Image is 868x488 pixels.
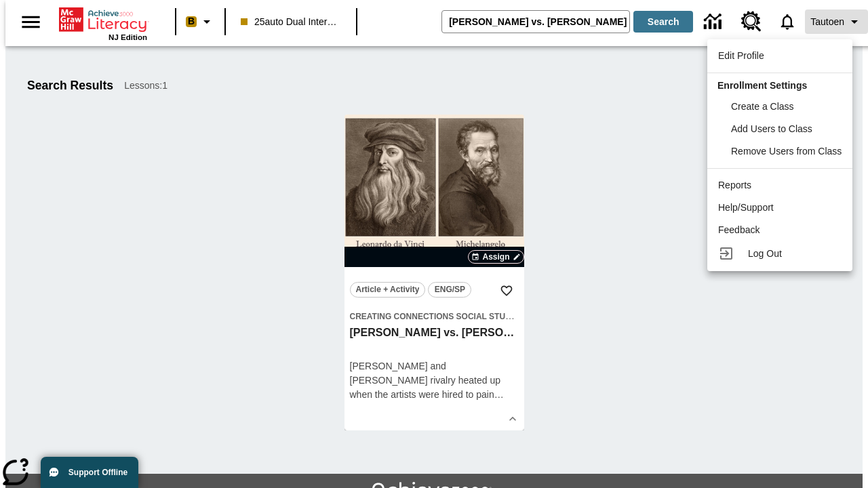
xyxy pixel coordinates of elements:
[748,248,782,259] span: Log Out
[718,224,759,235] span: Feedback
[718,202,774,213] span: Help/Support
[731,146,842,157] span: Remove Users from Class
[718,50,764,61] span: Edit Profile
[731,123,812,134] span: Add Users to Class
[731,101,794,112] span: Create a Class
[717,80,807,91] span: Enrollment Settings
[718,180,751,190] span: Reports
